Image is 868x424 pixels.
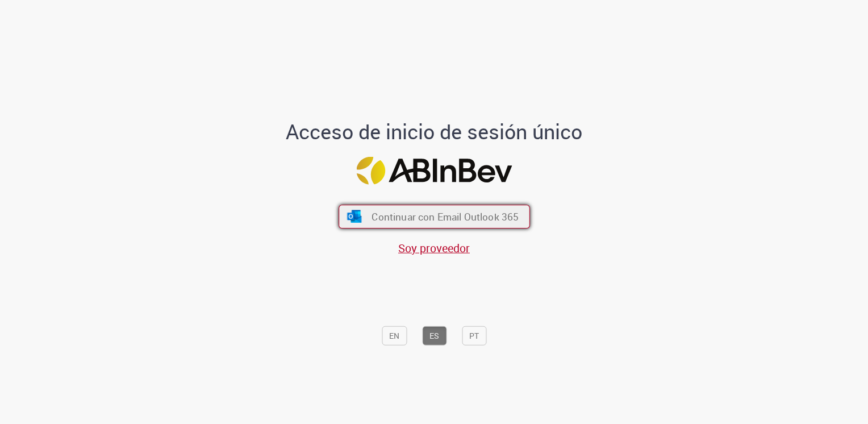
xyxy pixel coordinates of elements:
[356,156,512,184] img: Logo ABInBev
[382,326,407,345] button: EN
[398,240,470,255] a: Soy proveedor
[277,120,592,143] h1: Acceso de inicio de sesión único
[372,210,519,223] span: Continuar con Email Outlook 365
[422,326,446,345] button: ES
[339,205,530,228] button: ícone Azure/Microsoft 360 Continuar con Email Outlook 365
[462,326,486,345] button: PT
[346,210,362,222] img: ícone Azure/Microsoft 360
